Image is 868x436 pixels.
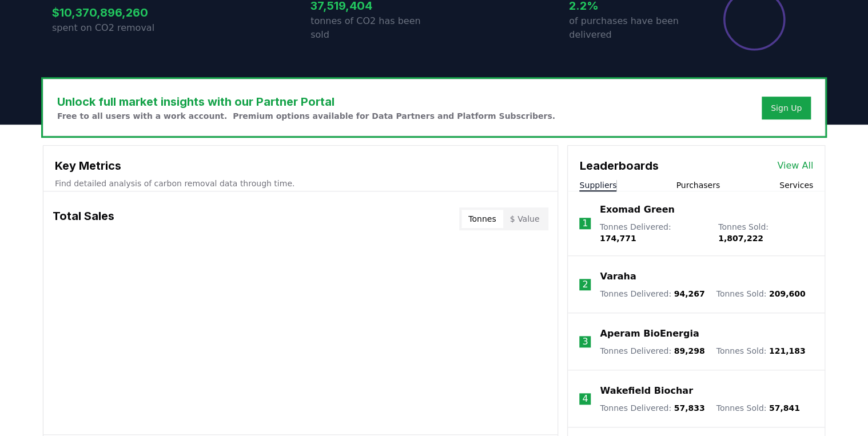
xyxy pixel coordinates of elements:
[769,403,800,413] span: 57,841
[769,346,806,355] span: 121,183
[716,402,799,414] p: Tonnes Sold :
[579,179,616,191] button: Suppliers
[716,345,805,357] p: Tonnes Sold :
[674,289,704,298] span: 94,267
[718,234,763,243] span: 1,807,222
[600,327,699,341] a: Aperam BioEnergia
[600,234,636,243] span: 174,771
[600,384,692,398] a: Wakefield Biochar
[579,157,658,174] h3: Leaderboards
[600,402,704,414] p: Tonnes Delivered :
[674,403,704,413] span: 57,833
[569,14,692,42] p: of purchases have been delivered
[582,217,588,230] p: 1
[600,288,704,299] p: Tonnes Delivered :
[582,278,588,291] p: 2
[53,207,114,230] h3: Total Sales
[600,345,704,357] p: Tonnes Delivered :
[503,210,547,228] button: $ Value
[52,21,176,35] p: spent on CO2 removal
[771,102,802,114] a: Sign Up
[55,157,546,174] h3: Key Metrics
[310,14,434,42] p: tonnes of CO2 has been sold
[716,288,805,299] p: Tonnes Sold :
[676,179,720,191] button: Purchasers
[718,221,813,244] p: Tonnes Sold :
[769,289,806,298] span: 209,600
[582,392,588,406] p: 4
[674,346,704,355] span: 89,298
[582,335,588,349] p: 3
[762,97,811,119] button: Sign Up
[600,221,707,244] p: Tonnes Delivered :
[779,179,813,191] button: Services
[57,110,555,122] p: Free to all users with a work account. Premium options available for Data Partners and Platform S...
[600,270,636,283] a: Varaha
[461,210,503,228] button: Tonnes
[57,93,555,110] h3: Unlock full market insights with our Partner Portal
[55,178,546,189] p: Find detailed analysis of carbon removal data through time.
[52,4,176,21] h3: $10,370,896,260
[600,203,675,217] a: Exomad Green
[777,159,813,173] a: View All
